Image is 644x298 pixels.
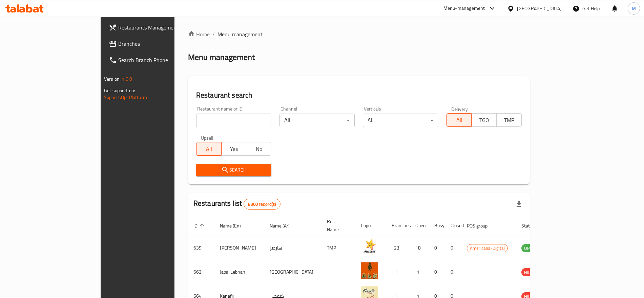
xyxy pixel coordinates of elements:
th: Closed [445,215,461,236]
span: Search Branch Phone [118,56,203,64]
span: No [249,144,269,154]
button: TMP [496,113,522,127]
td: [GEOGRAPHIC_DATA] [264,260,321,284]
span: Name (En) [220,222,250,230]
th: Branches [386,215,410,236]
div: [GEOGRAPHIC_DATA] [517,5,562,12]
td: 0 [445,260,461,284]
div: HIDDEN [521,268,542,276]
td: [PERSON_NAME] [214,236,264,260]
span: Get support on: [104,86,135,95]
span: Name (Ar) [270,222,298,230]
th: Open [410,215,429,236]
h2: Menu management [188,52,255,63]
th: Busy [429,215,445,236]
button: Search [196,164,271,176]
span: M [632,5,636,12]
span: Ref. Name [327,217,348,234]
button: No [246,142,271,156]
label: Delivery [451,106,468,111]
a: Support.OpsPlatform [104,93,147,102]
td: 23 [386,236,410,260]
button: All [196,142,222,156]
button: Yes [221,142,247,156]
td: Jabal Lebnan [214,260,264,284]
div: Export file [511,196,527,212]
button: TGO [471,113,497,127]
div: Menu-management [443,4,485,13]
h2: Restaurants list [193,198,281,210]
td: 0 [429,260,445,284]
span: ID [193,222,206,230]
div: All [279,114,355,127]
h2: Restaurant search [196,90,522,100]
td: 1 [410,260,429,284]
span: Yes [224,144,244,154]
label: Upsell [201,135,213,140]
span: TGO [474,115,494,125]
img: Hardee's [361,238,378,255]
td: 0 [445,236,461,260]
span: All [199,144,219,154]
a: Restaurants Management [103,19,208,36]
span: OPEN [521,244,538,252]
td: 1 [386,260,410,284]
span: HIDDEN [521,269,542,276]
div: OPEN [521,244,538,252]
span: Status [521,222,543,230]
th: Logo [356,215,386,236]
td: 0 [429,236,445,260]
td: 18 [410,236,429,260]
a: Branches [103,36,208,52]
span: Branches [118,40,203,48]
span: TMP [499,115,519,125]
span: 8960 record(s) [244,201,280,207]
button: All [446,113,472,127]
td: هارديز [264,236,321,260]
td: TMP [321,236,356,260]
span: Americana-Digital [467,244,507,252]
li: / [212,30,215,38]
span: All [450,115,469,125]
span: POS group [467,222,496,230]
span: Restaurants Management [118,23,203,32]
span: Version: [104,75,121,83]
span: 1.0.0 [122,75,132,83]
div: Total records count [244,199,280,210]
img: Jabal Lebnan [361,262,378,279]
input: Search for restaurant name or ID.. [196,114,271,127]
div: All [363,114,438,127]
a: Search Branch Phone [103,52,208,68]
span: Menu management [217,30,263,38]
span: Search [202,166,266,174]
nav: breadcrumb [188,30,530,38]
